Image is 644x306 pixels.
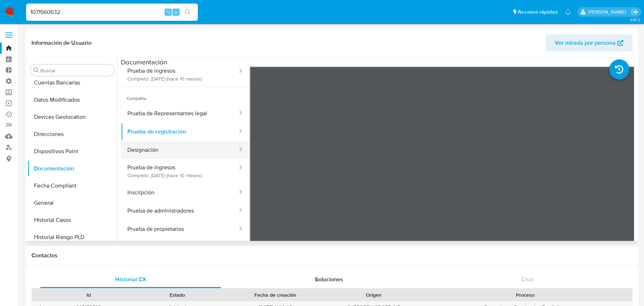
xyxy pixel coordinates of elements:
[180,7,195,17] button: search-icon
[28,74,117,91] button: Cuentas Bancarias
[40,67,111,74] input: Buscar
[31,252,633,259] h1: Contactos
[49,291,128,298] div: Id
[115,275,146,283] span: Historial CX
[28,194,117,212] button: General
[423,291,627,298] div: Proceso
[28,126,117,143] button: Direcciones
[28,229,117,246] button: Historial Riesgo PLD
[28,108,117,126] button: Devices Geolocation
[33,67,39,73] button: Buscar
[546,34,633,52] button: Ver mirada por persona
[315,275,343,283] span: Soluciones
[28,160,117,177] button: Documentación
[565,9,571,15] a: Notificaciones
[28,91,117,108] button: Datos Modificados
[226,291,325,298] div: Fecha de creación
[165,9,171,15] span: ⌥
[28,177,117,194] button: Fecha Compliant
[518,8,558,16] span: Accesos rápidos
[26,8,198,17] input: Buscar usuario o caso...
[335,291,413,298] div: Origen
[555,34,616,52] span: Ver mirada por persona
[521,275,533,283] span: Chat
[28,143,117,160] button: Dispositivos Point
[138,291,216,298] div: Estado
[631,8,639,16] a: Salir
[28,212,117,229] button: Historial Casos
[588,9,629,15] p: juan.calo@mercadolibre.com
[175,9,177,15] span: s
[31,39,92,47] h1: Información de Usuario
